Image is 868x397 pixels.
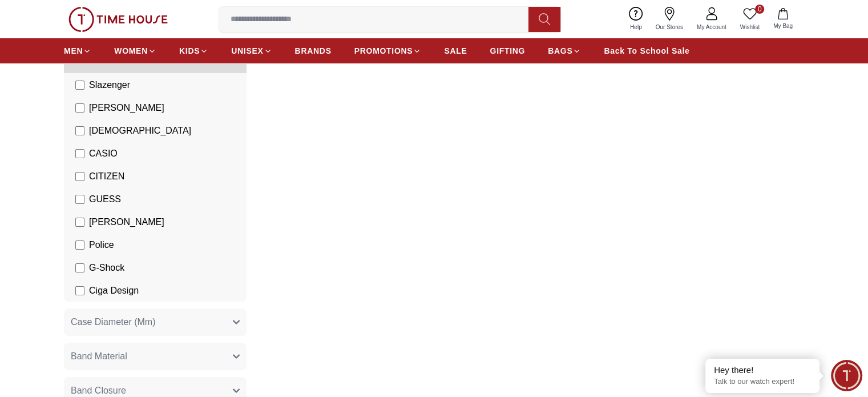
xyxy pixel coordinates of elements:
img: ... [68,7,168,32]
button: My Bag [766,6,800,33]
span: SALE [444,45,467,57]
span: [PERSON_NAME] [89,101,164,115]
span: 0 [755,5,764,14]
input: [DEMOGRAPHIC_DATA] [75,126,84,135]
span: Back To School Sale [604,45,689,57]
a: Help [623,5,649,34]
input: Police [75,240,84,250]
div: Hey there! [714,364,811,376]
span: My Bag [769,22,797,30]
span: UNISEX [231,45,263,57]
span: Case Diameter (Mm) [71,315,155,329]
button: Case Diameter (Mm) [64,308,247,336]
span: CASIO [89,147,118,161]
span: BRANDS [295,45,332,57]
a: PROMOTIONS [354,41,422,61]
span: Wishlist [736,23,764,31]
span: Our Stores [651,23,688,31]
span: Ciga Design [89,284,139,298]
input: GUESS [75,195,84,204]
span: Help [625,23,647,31]
span: GIFTING [490,45,525,57]
span: [PERSON_NAME] [89,215,164,229]
a: MEN [64,41,91,61]
span: PROMOTIONS [354,45,413,57]
a: 0Wishlist [733,5,766,34]
span: Slazenger [89,78,130,92]
span: GUESS [89,193,121,206]
input: CASIO [75,149,84,158]
input: Slazenger [75,81,84,90]
a: WOMEN [114,41,156,61]
a: Back To School Sale [604,41,689,61]
input: Ciga Design [75,286,84,295]
input: [PERSON_NAME] [75,103,84,113]
span: BAGS [548,45,572,57]
span: WOMEN [114,45,148,57]
button: Band Material [64,343,247,370]
a: BAGS [548,41,581,61]
p: Talk to our watch expert! [714,377,811,387]
span: [DEMOGRAPHIC_DATA] [89,124,191,138]
a: SALE [444,41,467,61]
a: UNISEX [231,41,272,61]
span: MEN [64,45,83,57]
a: GIFTING [490,41,525,61]
input: [PERSON_NAME] [75,218,84,227]
input: G-Shock [75,263,84,272]
span: KIDS [179,45,200,57]
a: Our Stores [649,5,690,34]
span: CITIZEN [89,170,124,183]
div: Chat Widget [831,360,862,391]
span: My Account [692,23,731,31]
input: CITIZEN [75,172,84,181]
span: Band Material [71,350,127,363]
span: Police [89,238,114,252]
a: KIDS [179,41,208,61]
a: BRANDS [295,41,332,61]
span: G-Shock [89,261,124,275]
